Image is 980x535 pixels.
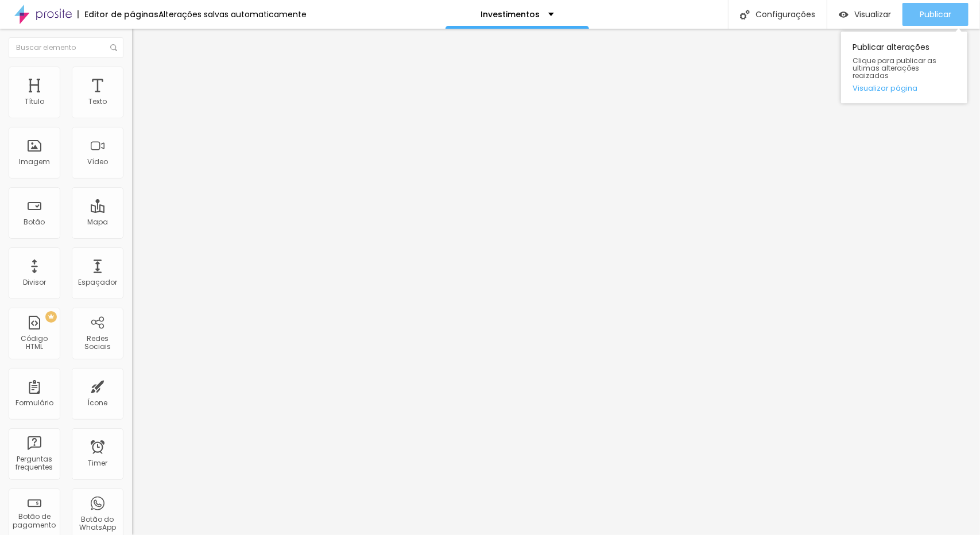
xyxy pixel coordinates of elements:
[9,37,123,58] input: Buscar elemento
[11,335,57,351] div: Código HTML
[853,57,956,80] span: Clique para publicar as ultimas alterações reaizadas
[132,29,980,535] iframe: Editor
[854,10,891,19] span: Visualizar
[87,158,108,166] div: Vídeo
[75,335,120,351] div: Redes Sociais
[841,32,967,103] div: Publicar alterações
[853,84,956,92] a: Visualizar página
[78,278,117,286] div: Espaçador
[88,399,108,407] div: Ícone
[827,3,902,26] button: Visualizar
[740,10,750,20] img: Icone
[16,399,53,407] div: Formulário
[11,513,57,529] div: Botão de pagamento
[23,278,46,286] div: Divisor
[78,10,158,18] div: Editor de páginas
[88,98,107,106] div: Texto
[902,3,969,26] button: Publicar
[110,44,117,51] img: Icone
[158,10,307,18] div: Alterações salvas automaticamente
[24,218,45,226] div: Botão
[25,98,44,106] div: Título
[88,459,107,467] div: Timer
[87,218,108,226] div: Mapa
[11,455,57,472] div: Perguntas frequentes
[839,10,849,20] img: view-1.svg
[19,158,50,166] div: Imagem
[920,10,951,19] span: Publicar
[481,10,540,18] p: Investimentos
[75,515,120,532] div: Botão do WhatsApp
